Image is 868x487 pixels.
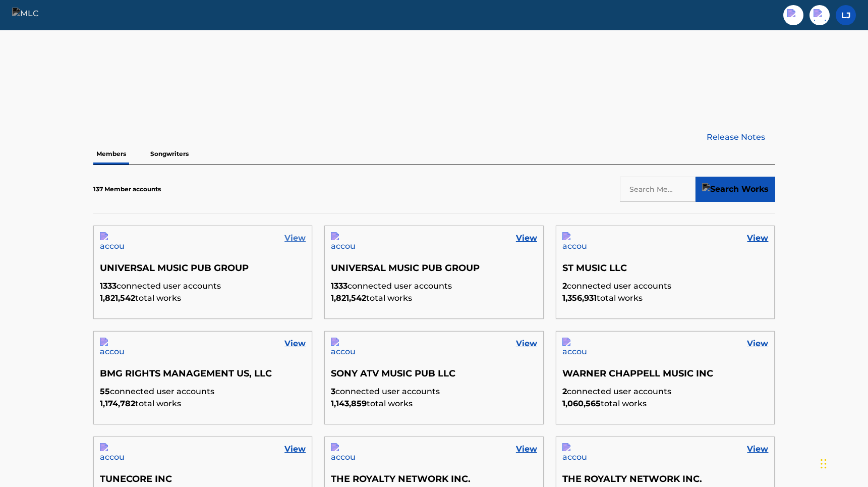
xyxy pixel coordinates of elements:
a: View [284,232,306,244]
span: 1,143,859 [331,399,367,408]
p: connected user accounts [331,386,537,398]
img: Search Works [702,183,769,195]
img: account [331,443,355,467]
div: Drag [821,449,827,479]
p: connected user accounts [562,280,769,292]
p: total works [100,292,306,304]
span: 3 [331,387,335,396]
a: View [516,338,537,350]
a: View [516,232,537,244]
h5: ST MUSIC LLC [562,262,769,280]
p: Songwriters [147,143,192,165]
h5: UNIVERSAL MUSIC PUB GROUP [331,262,537,280]
h5: BMG RIGHTS MANAGEMENT US, LLC [100,368,306,386]
p: total works [562,292,769,304]
p: total works [331,398,537,410]
img: account [562,443,587,467]
span: 1,174,782 [100,399,135,408]
a: Release Notes [707,131,775,143]
div: User Menu [836,5,856,25]
a: Public Search [783,5,803,25]
img: search [787,9,799,21]
img: account [331,232,355,256]
img: help [814,9,826,21]
p: connected user accounts [562,386,769,398]
span: 1,060,565 [562,399,601,408]
div: Help [809,5,830,25]
span: 1333 [331,281,348,291]
p: connected user accounts [100,386,306,398]
img: account [562,338,587,362]
img: account [100,338,124,362]
a: View [284,443,306,455]
h5: SONY ATV MUSIC PUB LLC [331,368,537,386]
img: MLC Logo [12,8,51,22]
p: 137 Member accounts [93,185,161,194]
p: total works [100,398,306,410]
span: 1,821,542 [331,293,366,303]
a: View [747,338,768,350]
h5: WARNER CHAPPELL MUSIC INC [562,368,769,386]
iframe: Chat Widget [818,439,868,487]
a: View [747,443,768,455]
h5: UNIVERSAL MUSIC PUB GROUP [100,262,306,280]
img: account [100,232,124,256]
a: View [284,338,306,350]
a: View [516,443,537,455]
input: Search Members [620,177,696,202]
img: account [331,338,355,362]
span: 2 [562,387,567,396]
p: connected user accounts [100,280,306,292]
span: 1,356,931 [562,293,597,303]
p: connected user accounts [331,280,537,292]
a: View [747,232,768,244]
span: 2 [562,281,567,291]
span: 1333 [100,281,117,291]
p: total works [562,398,769,410]
img: account [562,232,587,256]
span: 55 [100,387,110,396]
span: 1,821,542 [100,293,135,303]
p: total works [331,292,537,304]
img: account [100,443,124,467]
p: Members [93,143,129,165]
